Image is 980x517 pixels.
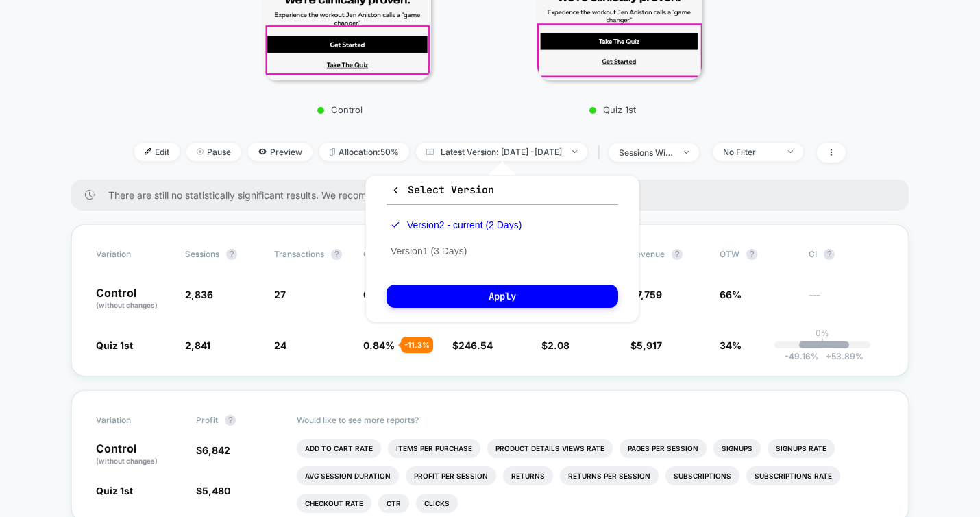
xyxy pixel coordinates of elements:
[768,439,835,458] li: Signups Rate
[274,339,286,351] span: 24
[96,287,171,311] p: Control
[185,289,213,300] span: 2,836
[297,415,885,425] p: Would like to see more reports?
[416,494,458,513] li: Clicks
[297,466,399,485] li: Avg Session Duration
[452,339,493,351] span: $
[819,351,863,361] span: 53.89 %
[788,150,793,153] img: end
[274,249,324,259] span: Transactions
[630,339,662,351] span: $
[378,494,409,513] li: Ctr
[826,351,831,361] span: +
[720,339,742,351] span: 34%
[331,249,342,260] button: ?
[713,439,761,458] li: Signups
[96,457,158,465] span: (without changes)
[96,249,171,260] span: Variation
[108,189,881,201] span: There are still no statistically significant results. We recommend waiting a few more days
[665,466,739,485] li: Subscriptions
[821,338,824,348] p: |
[746,249,757,260] button: ?
[720,249,795,260] span: OTW
[185,339,210,351] span: 2,841
[720,289,742,300] span: 66%
[785,351,819,361] span: -49.16 %
[196,415,218,425] span: Profit
[248,143,313,161] span: Preview
[746,466,840,485] li: Subscriptions Rate
[96,301,158,309] span: (without changes)
[387,285,618,308] button: Apply
[96,485,133,496] span: Quiz 1st
[134,143,180,161] span: Edit
[824,249,835,260] button: ?
[391,183,494,197] span: Select Version
[196,444,230,456] span: $
[274,289,286,300] span: 27
[225,415,236,426] button: ?
[406,466,496,485] li: Profit Per Session
[637,339,662,351] span: 5,917
[330,148,335,156] img: rebalance
[503,466,553,485] li: Returns
[560,466,659,485] li: Returns Per Session
[672,249,683,260] button: ?
[185,249,219,259] span: Sessions
[594,143,609,163] span: |
[202,485,230,496] span: 5,480
[503,104,723,115] p: Quiz 1st
[416,143,587,161] span: Latest Version: [DATE] - [DATE]
[186,143,241,161] span: Pause
[401,337,433,353] div: - 11.3 %
[96,443,182,466] p: Control
[619,147,674,158] div: sessions with impression
[723,147,778,157] div: No Filter
[196,485,230,496] span: $
[96,415,171,426] span: Variation
[548,339,569,351] span: 2.08
[197,148,204,155] img: end
[387,219,526,231] button: Version2 - current (2 Days)
[487,439,613,458] li: Product Details Views Rate
[809,249,884,260] span: CI
[572,150,577,153] img: end
[319,143,409,161] span: Allocation: 50%
[230,104,450,115] p: Control
[297,494,371,513] li: Checkout Rate
[226,249,237,260] button: ?
[387,245,471,257] button: Version1 (3 Days)
[816,328,829,338] p: 0%
[426,148,434,155] img: calendar
[363,339,395,351] span: 0.84 %
[620,439,707,458] li: Pages Per Session
[458,339,493,351] span: 246.54
[684,151,689,154] img: end
[388,439,480,458] li: Items Per Purchase
[387,182,618,205] button: Select Version
[96,339,133,351] span: Quiz 1st
[202,444,230,456] span: 6,842
[809,291,884,311] span: ---
[297,439,381,458] li: Add To Cart Rate
[541,339,569,351] span: $
[145,148,151,155] img: edit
